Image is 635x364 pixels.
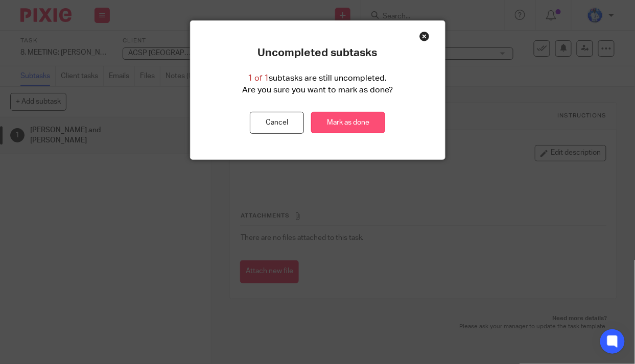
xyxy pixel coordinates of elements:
[248,72,387,84] p: subtasks are still uncompleted.
[419,31,430,41] div: Close this dialog window
[258,46,378,60] p: Uncompleted subtasks
[242,84,393,96] p: Are you sure you want to mark as done?
[250,112,304,134] button: Cancel
[248,74,269,82] span: 1 of 1
[311,112,385,134] a: Mark as done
